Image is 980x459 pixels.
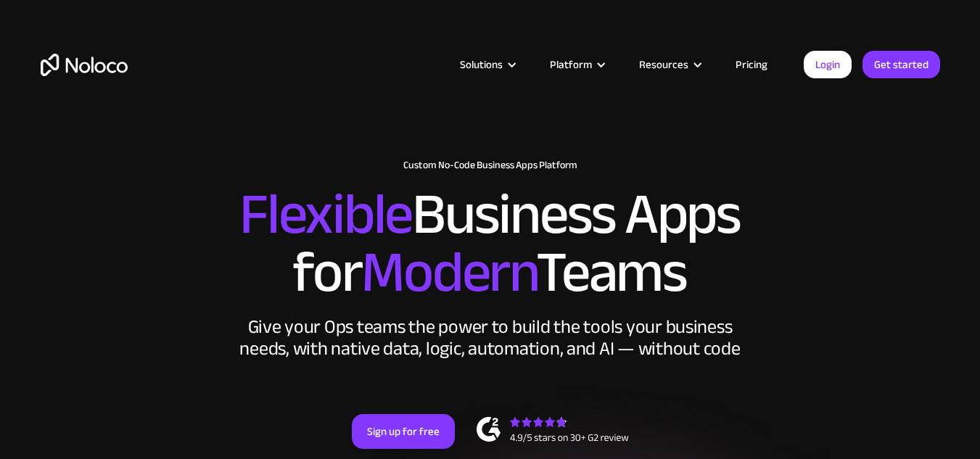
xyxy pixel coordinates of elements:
[532,55,621,74] div: Platform
[352,414,455,449] a: Sign up for free
[41,54,128,76] a: home
[41,160,940,171] h1: Custom No-Code Business Apps Platform
[442,55,532,74] div: Solutions
[550,55,592,74] div: Platform
[717,55,786,74] a: Pricing
[621,55,717,74] div: Resources
[460,55,503,74] div: Solutions
[862,51,940,78] a: Get started
[804,51,852,78] a: Login
[361,218,536,326] span: Modern
[236,316,744,360] div: Give your Ops teams the power to build the tools your business needs, with native data, logic, au...
[639,55,688,74] div: Resources
[41,186,940,302] h2: Business Apps for Teams
[239,160,412,268] span: Flexible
